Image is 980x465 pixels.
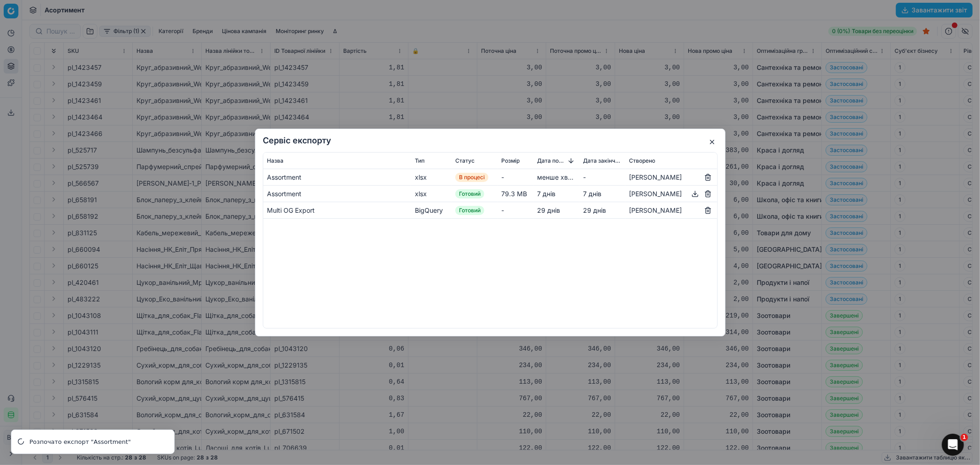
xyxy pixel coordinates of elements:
span: 29 днів [537,206,560,214]
div: [PERSON_NAME] [629,188,714,199]
div: [PERSON_NAME] [629,205,714,216]
button: Sorted by Дата початку descending [566,156,576,165]
span: Назва [267,157,283,164]
span: 7 днів [537,190,555,198]
span: Готовий [455,189,484,198]
h2: Сервіс експорту [263,136,718,145]
span: Створено [629,157,655,164]
span: 7 днів [583,190,601,198]
div: - [501,206,530,215]
span: Статус [455,157,475,164]
span: Розмір [501,157,520,164]
span: Дата початку [537,157,566,164]
td: - [579,169,625,186]
span: 1 [961,434,968,441]
div: [PERSON_NAME] [629,172,714,183]
span: менше хвилини [537,173,586,181]
div: xlsx [415,189,448,198]
div: Assortment [267,189,408,198]
iframe: Intercom live chat [942,434,964,456]
span: 29 днів [583,206,606,214]
div: - [501,173,530,182]
span: Дата закінчення [583,157,622,164]
span: Тип [415,157,425,164]
div: BigQuery [415,206,448,215]
div: Assortment [267,173,408,182]
div: xlsx [415,173,448,182]
span: Готовий [455,206,484,215]
div: 79.3 MB [501,189,530,198]
span: В процесі [455,173,488,182]
div: Multi OG Export [267,206,408,215]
